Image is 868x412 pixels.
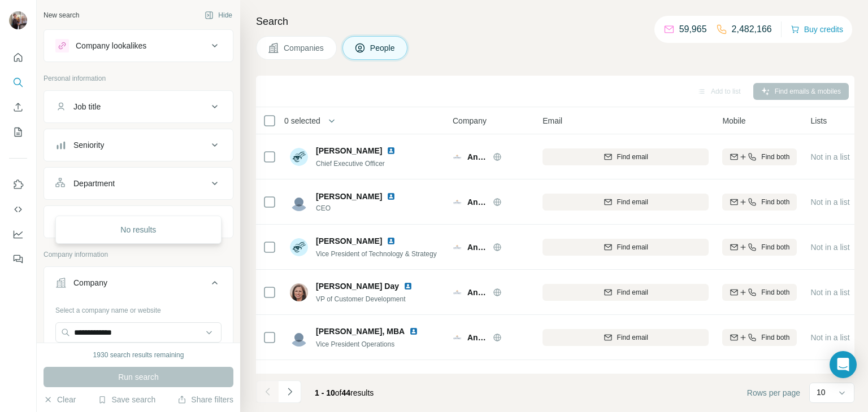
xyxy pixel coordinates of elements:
[722,329,797,346] button: Find both
[44,208,233,235] button: Personal location
[617,332,648,343] span: Find email
[722,194,797,211] button: Find both
[44,394,76,405] button: Clear
[44,132,233,159] button: Seniority
[316,191,382,202] span: [PERSON_NAME]
[177,394,233,405] button: Share filters
[810,333,849,342] span: Not in a list
[761,197,789,207] span: Find both
[58,218,219,241] div: No results
[316,280,399,292] span: [PERSON_NAME] Day
[810,198,849,207] span: Not in a list
[316,326,405,337] span: [PERSON_NAME], MBA
[44,249,233,260] p: Company information
[453,243,462,252] img: Logo of Andavi Solutions
[44,10,79,20] div: New search
[387,192,396,201] img: LinkedIn logo
[403,282,413,291] img: LinkedIn logo
[342,388,351,397] span: 44
[335,388,342,397] span: of
[542,239,709,256] button: Find email
[197,7,240,24] button: Hide
[791,21,843,37] button: Buy credits
[761,332,789,343] span: Find both
[407,372,416,382] img: LinkedIn logo
[722,239,797,256] button: Find both
[810,152,849,161] span: Not in a list
[467,332,487,343] span: Andavi Solutions
[9,224,27,244] button: Dashboard
[761,287,789,297] span: Find both
[73,277,107,288] div: Company
[284,115,320,126] span: 0 selected
[290,283,308,301] img: Avatar
[747,387,800,398] span: Rows per page
[316,250,437,258] span: Vice President of Technology & Strategy
[290,238,308,256] img: Avatar
[732,23,772,36] p: 2,482,166
[617,287,648,297] span: Find email
[73,178,115,189] div: Department
[9,249,27,269] button: Feedback
[44,32,233,59] button: Company lookalikes
[370,42,396,54] span: People
[810,243,849,252] span: Not in a list
[453,115,487,126] span: Company
[409,327,418,336] img: LinkedIn logo
[617,242,648,252] span: Find email
[315,388,374,397] span: results
[542,115,562,126] span: Email
[722,148,797,165] button: Find both
[453,152,462,161] img: Logo of Andavi Solutions
[98,394,155,405] button: Save search
[290,148,308,166] img: Avatar
[316,160,385,168] span: Chief Executive Officer
[290,374,308,392] img: Avatar
[453,333,462,342] img: Logo of Andavi Solutions
[387,146,396,155] img: LinkedIn logo
[316,340,394,348] span: Vice President Operations
[453,198,462,207] img: Logo of Andavi Solutions
[93,350,184,360] div: 1930 search results remaining
[9,199,27,220] button: Use Surfe API
[617,152,648,162] span: Find email
[55,301,222,315] div: Select a company name or website
[9,174,27,195] button: Use Surfe on LinkedIn
[467,242,487,253] span: Andavi Solutions
[44,170,233,197] button: Department
[761,152,789,162] span: Find both
[76,40,146,51] div: Company lookalikes
[73,139,104,151] div: Seniority
[542,148,709,165] button: Find email
[316,203,409,213] span: CEO
[290,193,308,211] img: Avatar
[817,387,826,398] p: 10
[9,122,27,142] button: My lists
[9,72,27,93] button: Search
[722,284,797,301] button: Find both
[467,196,487,208] span: Andavi Solutions
[387,236,396,246] img: LinkedIn logo
[290,328,308,347] img: Avatar
[761,242,789,252] span: Find both
[279,380,301,403] button: Navigate to next page
[9,47,27,68] button: Quick start
[542,284,709,301] button: Find email
[679,23,707,36] p: 59,965
[73,101,101,112] div: Job title
[810,115,827,126] span: Lists
[256,14,854,29] h4: Search
[316,235,382,247] span: [PERSON_NAME]
[44,73,233,84] p: Personal information
[810,288,849,297] span: Not in a list
[467,287,487,298] span: Andavi Solutions
[453,288,462,297] img: Logo of Andavi Solutions
[316,295,406,303] span: VP of Customer Development
[9,11,27,29] img: Avatar
[315,388,335,397] span: 1 - 10
[617,197,648,207] span: Find email
[467,151,487,163] span: Andavi Solutions
[284,42,325,54] span: Companies
[316,371,403,383] span: [PERSON_NAME], CPA
[722,115,745,126] span: Mobile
